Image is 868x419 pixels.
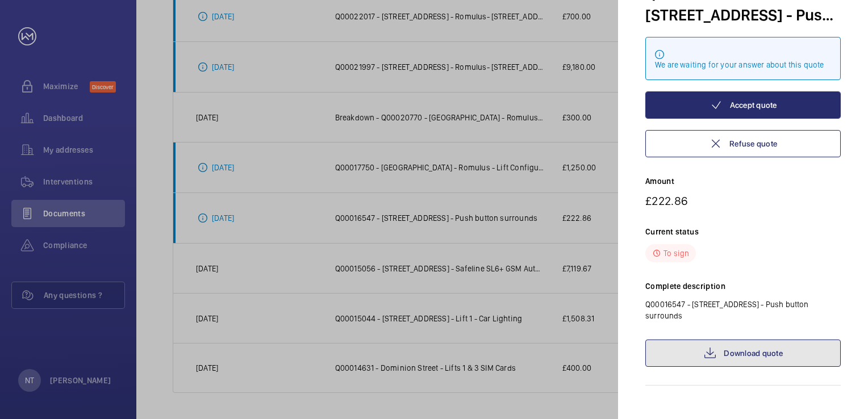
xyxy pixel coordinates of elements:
[645,91,841,119] button: Accept quote
[655,59,831,70] div: We are waiting for your answer about this quote
[645,130,841,157] button: Refuse quote
[645,299,841,321] p: Q00016547 - [STREET_ADDRESS] - Push button surrounds
[645,226,841,237] p: Current status
[645,340,841,367] a: Download quote
[645,175,841,187] p: Amount
[645,280,841,292] p: Complete description
[663,248,689,259] p: To sign
[645,194,841,208] p: £222.86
